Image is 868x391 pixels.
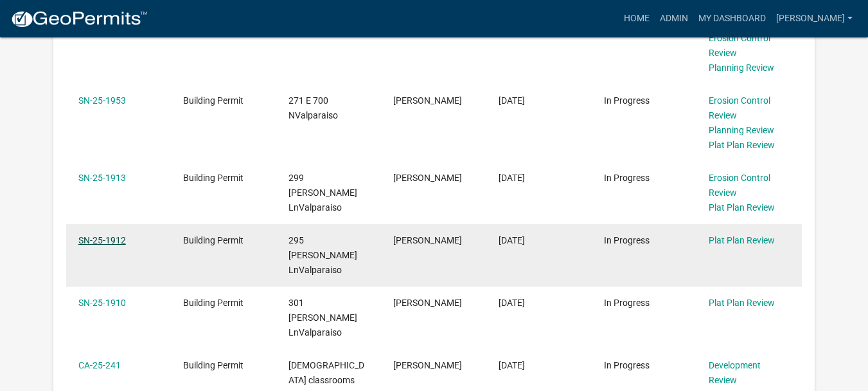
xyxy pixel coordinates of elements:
a: CA-25-241 [78,360,121,370]
a: SN-25-1913 [78,173,126,183]
a: SN-25-1953 [78,95,126,106]
span: In Progress [604,360,650,370]
a: [PERSON_NAME] [771,6,858,31]
span: Church classrooms [288,360,364,385]
span: Building Permit [183,235,244,245]
span: Tracy Thompson [393,173,462,183]
span: 09/30/2025 [499,235,525,245]
a: SN-25-1910 [78,298,126,308]
span: 299 Holst LnValparaiso [288,173,357,213]
span: 10/06/2025 [499,95,525,106]
span: In Progress [604,235,650,245]
a: Home [619,6,655,31]
a: Plat Plan Review [709,140,775,150]
span: Tami Evans [393,95,462,106]
span: Building Permit [183,95,244,106]
a: Admin [655,6,693,31]
span: In Progress [604,173,650,183]
span: Building Permit [183,173,244,183]
a: Plat Plan Review [709,298,775,308]
span: Building Permit [183,360,244,370]
span: Tracy Thompson [393,298,462,308]
span: 09/30/2025 [499,298,525,308]
span: In Progress [604,298,650,308]
span: Calvin Schneider [393,360,462,370]
span: 02/22/2025 [499,360,525,370]
a: Erosion Control Review [709,33,770,58]
a: SN-25-1912 [78,235,126,245]
a: Erosion Control Review [709,173,770,198]
a: Erosion Control Review [709,95,770,120]
a: My Dashboard [693,6,771,31]
a: Planning Review [709,62,774,73]
span: 271 E 700 NValparaiso [288,95,338,120]
a: Planning Review [709,125,774,135]
span: In Progress [604,95,650,106]
span: 295 Holst LnValparaiso [288,235,357,275]
span: 09/30/2025 [499,173,525,183]
span: Building Permit [183,298,244,308]
a: Development Review [709,360,761,385]
a: Plat Plan Review [709,202,775,213]
a: Plat Plan Review [709,235,775,245]
span: Tracy Thompson [393,235,462,245]
span: 301 Holst LnValparaiso [288,298,357,338]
